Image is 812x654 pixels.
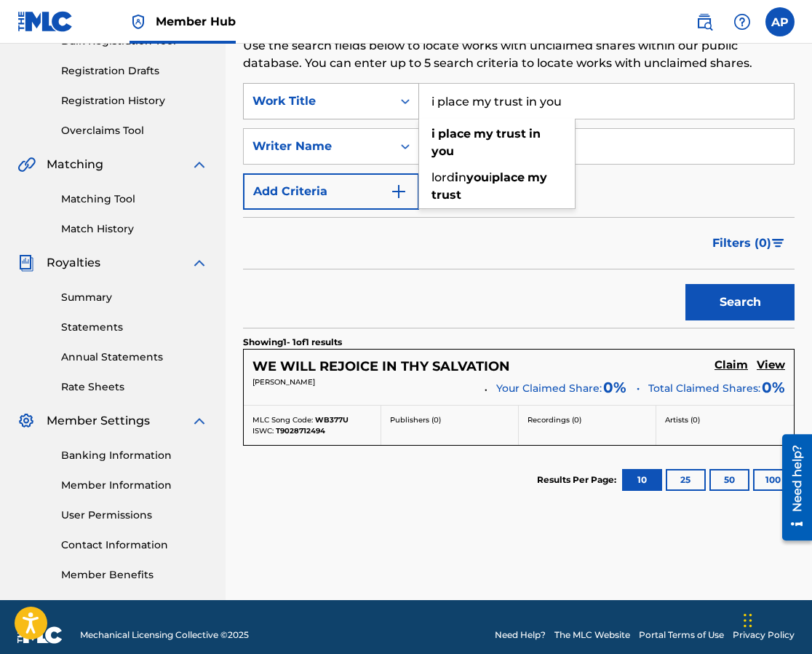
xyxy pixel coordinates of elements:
p: Showing 1 - 1 of 1 results [243,336,342,349]
iframe: Chat Widget [739,584,812,654]
strong: in [529,127,541,141]
a: Contact Information [61,537,208,553]
a: View [757,358,785,374]
button: 10 [622,469,662,491]
span: Your Claimed Share: [496,381,602,396]
strong: i [455,170,458,184]
img: filter [772,239,784,248]
a: Member Benefits [61,567,208,583]
a: Banking Information [61,448,208,463]
span: Member Hub [156,13,236,30]
a: Summary [61,290,208,305]
strong: you [431,144,454,158]
img: Top Rightsholder [130,13,147,31]
strong: place [492,170,525,184]
img: expand [191,156,208,173]
a: The MLC Website [554,629,630,642]
a: User Permissions [61,508,208,523]
strong: my [528,170,547,184]
a: Statements [61,320,208,335]
div: Writer Name [252,138,383,155]
a: Rate Sheets [61,379,208,395]
a: Match History [61,221,208,237]
img: help [733,13,751,31]
span: 0 % [603,377,626,398]
a: Portal Terms of Use [639,629,724,642]
iframe: Resource Center [771,429,812,546]
p: Recordings ( 0 ) [528,414,647,425]
a: Need Help? [495,629,546,642]
strong: trust [431,188,461,202]
strong: place [438,127,471,141]
strong: i [431,127,435,141]
a: Public Search [690,7,719,36]
span: Mechanical Licensing Collective © 2025 [80,629,249,642]
h5: View [757,358,785,372]
span: n [458,170,466,184]
img: expand [191,254,208,272]
button: 50 [709,469,749,491]
span: Total Claimed Shares: [648,381,760,396]
span: Member Settings [47,412,150,430]
p: Use the search fields below to locate works with unclaimed shares within our public database. You... [243,37,795,72]
strong: you [466,170,489,184]
a: Matching Tool [61,192,208,207]
button: Filters (0) [704,225,795,261]
a: Registration History [61,93,208,109]
strong: my [474,127,493,141]
span: lord [431,170,455,184]
span: Filters ( 0 ) [712,235,771,252]
a: Annual Statements [61,350,208,365]
div: Help [728,7,757,36]
a: Member Information [61,478,208,493]
div: Work Title [252,92,383,110]
span: WB377U [315,415,349,425]
img: Royalties [17,254,35,272]
h5: Claim [715,358,748,372]
span: [PERSON_NAME] [252,377,315,387]
img: 9d2ae6d4665cec9f34b9.svg [390,183,407,200]
p: Artists ( 0 ) [665,414,785,425]
button: 25 [666,469,706,491]
span: 0% [762,377,785,398]
img: expand [191,412,208,430]
span: Matching [47,156,103,173]
strong: trust [496,127,526,141]
form: Search Form [243,83,795,328]
a: Overclaims Tool [61,123,208,138]
h5: WE WILL REJOICE IN THY SALVATION [252,358,510,375]
span: T9028712494 [276,426,325,436]
img: MLC Logo [17,11,73,32]
img: Member Settings [17,412,35,430]
img: search [696,13,713,31]
span: ISWC: [252,426,274,436]
p: Publishers ( 0 ) [390,414,509,425]
a: Registration Drafts [61,63,208,79]
button: Add Criteria [243,173,419,210]
span: MLC Song Code: [252,415,313,425]
img: Matching [17,156,36,173]
span: Royalties [47,254,100,272]
p: Results Per Page: [537,473,620,486]
span: i [489,170,492,184]
button: Search [685,284,795,320]
a: Privacy Policy [733,629,795,642]
img: logo [17,626,63,644]
button: 100 [753,469,793,491]
div: User Menu [765,7,795,36]
div: Drag [744,599,752,642]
